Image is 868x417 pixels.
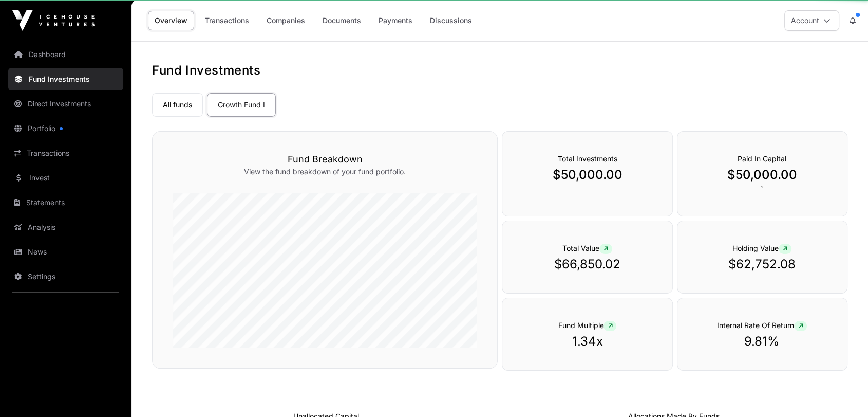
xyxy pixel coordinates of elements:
a: Statements [8,191,123,214]
div: ` [677,131,847,216]
h1: Fund Investments [152,62,847,79]
a: Discussions [423,11,479,30]
p: $62,752.08 [698,256,826,273]
img: Icehouse Ventures Logo [12,10,95,31]
span: Fund Multiple [558,321,616,330]
a: Documents [316,11,368,30]
a: Companies [260,11,312,30]
a: Direct Investments [8,93,123,115]
a: Invest [8,167,123,189]
a: All funds [152,93,203,117]
a: Overview [148,11,194,30]
a: Transactions [198,11,256,30]
a: Analysis [8,216,123,239]
span: Paid In Capital [738,154,786,163]
a: News [8,241,123,263]
p: 9.81% [698,333,826,350]
p: $50,000.00 [523,167,651,183]
p: View the fund breakdown of your fund portfolio. [173,167,477,177]
a: Fund Investments [8,68,123,90]
a: Portfolio [8,117,123,140]
a: Dashboard [8,43,123,66]
button: Account [784,10,839,31]
p: $50,000.00 [698,167,826,183]
a: Settings [8,265,123,288]
span: Holding Value [732,244,791,252]
span: Total Value [562,244,612,252]
h3: Fund Breakdown [173,152,477,167]
p: 1.34x [523,333,651,350]
iframe: Chat Widget [817,368,868,417]
a: Growth Fund I [207,93,276,117]
span: Internal Rate Of Return [717,321,807,330]
a: Payments [372,11,419,30]
p: $66,850.02 [523,256,651,273]
a: Transactions [8,142,123,165]
span: Total Investments [557,154,617,163]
